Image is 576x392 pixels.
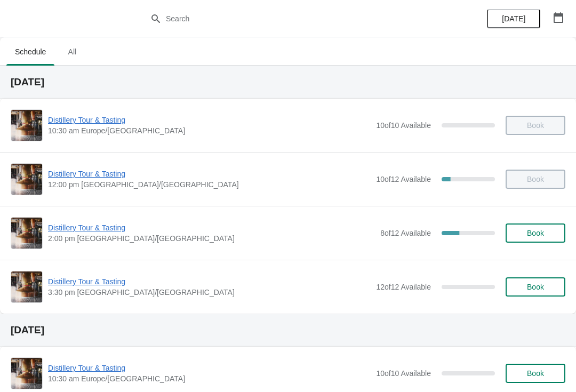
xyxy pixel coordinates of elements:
[376,283,431,291] span: 12 of 12 Available
[48,222,375,233] span: Distillery Tour & Tasting
[506,277,565,297] button: Book
[376,175,431,183] span: 10 of 12 Available
[48,287,371,298] span: 3:30 pm [GEOGRAPHIC_DATA]/[GEOGRAPHIC_DATA]
[165,9,432,28] input: Search
[11,77,565,87] h2: [DATE]
[11,218,42,249] img: Distillery Tour & Tasting | | 2:00 pm Europe/London
[502,14,525,23] span: [DATE]
[48,115,371,125] span: Distillery Tour & Tasting
[527,369,544,378] span: Book
[48,276,371,287] span: Distillery Tour & Tasting
[506,223,565,243] button: Book
[380,229,431,237] span: 8 of 12 Available
[376,369,431,378] span: 10 of 10 Available
[48,169,371,179] span: Distillery Tour & Tasting
[506,364,565,383] button: Book
[59,42,85,61] span: All
[48,373,371,384] span: 10:30 am Europe/[GEOGRAPHIC_DATA]
[11,271,42,302] img: Distillery Tour & Tasting | | 3:30 pm Europe/London
[11,110,42,141] img: Distillery Tour & Tasting | | 10:30 am Europe/London
[527,283,544,291] span: Book
[487,9,540,28] button: [DATE]
[6,42,54,61] span: Schedule
[527,229,544,237] span: Book
[376,121,431,130] span: 10 of 10 Available
[48,233,375,244] span: 2:00 pm [GEOGRAPHIC_DATA]/[GEOGRAPHIC_DATA]
[48,125,371,136] span: 10:30 am Europe/[GEOGRAPHIC_DATA]
[48,363,371,373] span: Distillery Tour & Tasting
[11,164,42,195] img: Distillery Tour & Tasting | | 12:00 pm Europe/London
[11,358,42,389] img: Distillery Tour & Tasting | | 10:30 am Europe/London
[11,325,565,335] h2: [DATE]
[48,179,371,190] span: 12:00 pm [GEOGRAPHIC_DATA]/[GEOGRAPHIC_DATA]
